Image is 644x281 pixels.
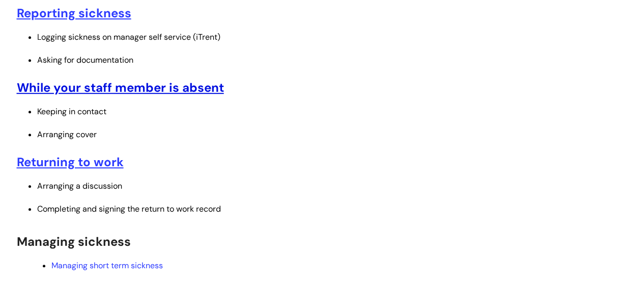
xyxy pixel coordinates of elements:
[17,5,131,21] a: Reporting sickness
[17,234,131,249] span: Managing sickness
[17,80,224,95] a: While your staff member is absent
[51,260,163,271] a: Managing short term sickness
[37,32,220,42] span: Logging sickness on manager self service (iTrent)
[37,106,106,117] span: Keeping in contact
[37,55,133,65] span: Asking for documentation
[37,129,97,140] span: Arranging cover
[17,154,124,170] a: Returning to work
[37,203,221,214] span: Completing and signing the return to work record
[37,181,122,191] span: Arranging a discussion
